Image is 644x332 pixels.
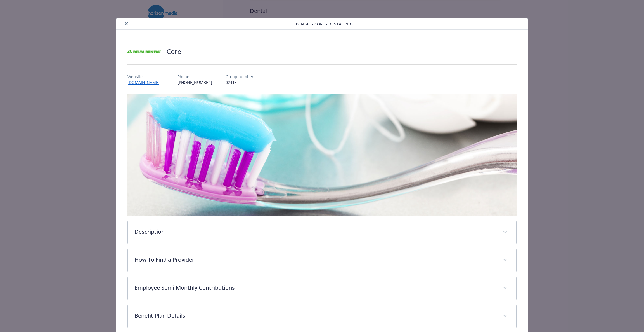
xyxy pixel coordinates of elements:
[134,284,496,292] p: Employee Semi-Monthly Contributions
[128,249,517,272] div: How To Find a Provider
[167,47,181,56] h2: Core
[128,277,517,300] div: Employee Semi-Monthly Contributions
[127,80,164,85] a: [DOMAIN_NAME]
[134,312,496,320] p: Benefit Plan Details
[123,20,130,27] button: close
[127,74,164,80] p: Website
[226,74,254,80] p: Group number
[296,21,353,27] span: Dental - Core - Dental PPO
[177,80,212,85] p: [PHONE_NUMBER]
[134,256,496,264] p: How To Find a Provider
[128,305,517,328] div: Benefit Plan Details
[177,74,212,80] p: Phone
[134,228,496,236] p: Description
[127,94,517,216] img: banner
[128,221,517,244] div: Description
[127,43,161,60] img: Delta Dental Insurance Company
[226,80,254,85] p: 02415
